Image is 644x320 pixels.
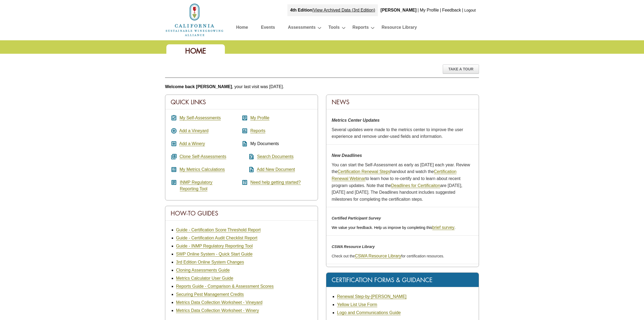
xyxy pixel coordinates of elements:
strong: Metrics Center Updates [332,118,380,123]
a: Logout [464,8,476,12]
strong: 4th Edition [290,8,312,12]
a: My Profile [420,8,439,12]
span: Home [185,46,206,56]
a: Resource Library [382,24,417,33]
b: Welcome back [PERSON_NAME] [165,84,232,89]
a: Add a Vineyard [179,128,208,133]
a: My Self-Assessments [180,116,221,120]
a: CSWA Resource Library [355,254,401,258]
a: Search Documents [257,154,294,159]
a: Deadlines for Certificaiton [391,183,440,188]
div: Certification Forms & Guidance [326,273,479,287]
a: Logo and Communications Guide [337,310,401,315]
a: 3rd Edition Online System Changes [176,260,244,265]
a: Tools [328,24,339,33]
i: description [241,141,248,147]
em: Certified Participant Survey [332,216,381,220]
a: Reports [353,24,369,33]
em: CSWA Resource Library [332,245,375,249]
div: | [462,4,464,16]
span: Several updates were made to the metrics center to improve the user experience and remove under-u... [332,127,463,139]
i: article [171,179,177,186]
i: add_circle [171,128,177,134]
b: [PERSON_NAME] [380,8,416,12]
a: Clone Self-Assessments [180,154,226,159]
a: Events [261,24,275,33]
a: Add New Document [257,167,295,172]
i: queue [171,153,177,160]
div: News [326,95,479,109]
i: note_add [241,166,255,173]
a: Metrics Data Collection Worksheet - Vineyard [176,300,262,305]
a: Reports Guide - Comparison & Assessment Scores [176,284,274,289]
a: INMP RegulatoryReporting Tool [180,180,213,191]
a: Metrics Calculator User Guide [176,276,233,281]
a: Home [236,24,248,33]
i: add_box [171,141,177,147]
div: | [440,4,442,16]
a: Assessments [288,24,316,33]
i: assessment [241,128,248,134]
span: My Documents [250,141,279,146]
i: account_box [241,115,248,121]
a: Renewal Step-by-[PERSON_NAME] [337,294,407,299]
a: Securing Pest Management Credits [176,292,244,297]
div: | [287,4,378,16]
i: find_in_page [241,153,255,160]
a: brief survey [432,225,455,230]
strong: New Deadlines [332,153,362,158]
a: Cloning Assessments Guide [176,268,230,273]
a: Add a Winery [179,141,205,146]
div: How-To Guides [165,206,318,221]
i: assignment_turned_in [171,115,177,121]
a: Reports [250,128,265,133]
a: View Archived Data (3rd Edition) [313,8,375,12]
a: SWP Online System - Quick Start Guide [176,252,253,257]
a: Guide - Certification Audit Checklist Report [176,236,257,240]
a: Guide - Certification Score Threshold Report [176,228,261,232]
a: My Metrics Calculations [180,167,225,172]
a: Feedback [442,8,461,12]
p: You can start the Self-Assessment as early as [DATE] each year. Review the handout and watch the ... [332,161,473,203]
a: Certification Renewal Webinar [332,169,456,181]
div: | [417,4,419,16]
img: logo_cswa2x.png [165,3,224,37]
a: Certification Renewal Steps [338,169,390,174]
a: Guide - INMP Regulatory Reporting Tool [176,244,253,249]
i: help_center [241,179,248,186]
a: My Profile [250,116,269,120]
div: Quick Links [165,95,318,109]
a: Need help getting started? [250,180,301,185]
p: , your last visit was [DATE]. [165,83,479,90]
a: Metrics Data Collection Worksheet - Winery [176,308,259,313]
a: Yellow List Use Form [337,302,377,307]
span: We value your feedback. Help us improve by completing this . [332,225,455,230]
div: Take A Tour [443,64,479,74]
i: calculate [171,166,177,173]
span: Check out the for certification resources. [332,254,444,258]
a: Home [165,17,224,22]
